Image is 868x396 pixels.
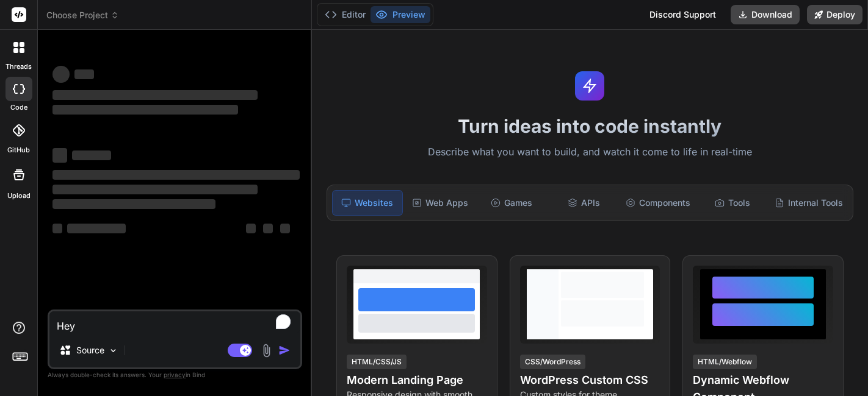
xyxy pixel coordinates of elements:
[7,191,31,201] label: Upload
[67,224,126,233] span: ‌
[371,6,430,23] button: Preview
[621,190,695,216] div: Components
[807,5,863,24] button: Deploy
[52,90,258,100] span: ‌
[477,190,546,216] div: Games
[520,355,585,369] div: CSS/WordPress
[770,190,848,216] div: Internal Tools
[642,5,723,24] div: Discord Support
[52,224,62,233] span: ‌
[10,102,27,113] label: code
[52,66,70,83] span: ‌
[246,224,256,233] span: ‌
[347,372,487,389] h4: Modern Landing Page
[263,224,273,233] span: ‌
[405,190,475,216] div: Web Apps
[164,371,186,378] span: privacy
[319,115,861,137] h1: Turn ideas into code instantly
[731,5,800,24] button: Download
[347,355,407,369] div: HTML/CSS/JS
[48,369,302,381] p: Always double-check its answers. Your in Bind
[49,311,300,333] textarea: To enrich screen reader interactions, please activate Accessibility in Grammarly extension settings
[332,190,403,216] div: Websites
[108,345,118,356] img: Pick Models
[520,372,660,389] h4: WordPress Custom CSS
[74,69,94,79] span: ‌
[52,170,300,180] span: ‌
[52,185,258,194] span: ‌
[52,199,215,209] span: ‌
[320,6,371,23] button: Editor
[52,148,67,163] span: ‌
[5,62,32,72] label: threads
[259,344,273,358] img: attachment
[46,9,119,21] span: Choose Project
[280,224,290,233] span: ‌
[698,190,767,216] div: Tools
[76,344,104,356] p: Source
[549,190,618,216] div: APIs
[319,144,861,160] p: Describe what you want to build, and watch it come to life in real-time
[72,150,111,160] span: ‌
[693,355,757,369] div: HTML/Webflow
[52,105,238,115] span: ‌
[7,145,30,155] label: GitHub
[278,344,291,356] img: icon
